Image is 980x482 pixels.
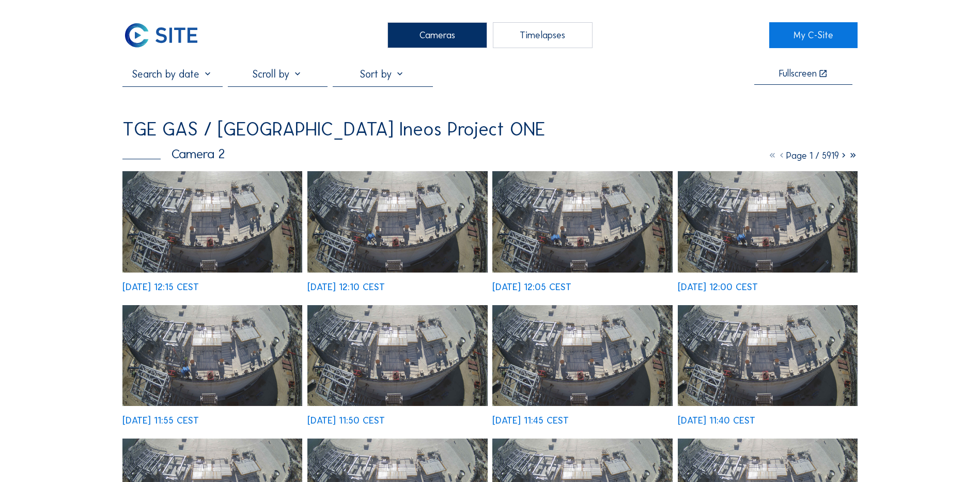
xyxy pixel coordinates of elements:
div: Timelapses [493,22,593,48]
div: Camera 2 [122,147,225,160]
img: image_52774411 [122,305,302,406]
div: [DATE] 11:45 CEST [492,416,569,425]
span: Page 1 / 5919 [786,150,839,161]
img: image_52775009 [122,171,302,273]
a: My C-Site [769,22,858,48]
div: Cameras [387,22,487,48]
a: C-SITE Logo [122,22,211,48]
div: [DATE] 11:40 CEST [678,416,755,425]
div: [DATE] 12:00 CEST [678,282,758,292]
div: [DATE] 12:10 CEST [307,282,385,292]
div: [DATE] 12:05 CEST [492,282,571,292]
img: image_52774330 [307,305,487,406]
div: [DATE] 12:15 CEST [122,282,199,292]
img: image_52774832 [307,171,487,273]
img: image_52774664 [492,171,672,273]
img: image_52774150 [492,305,672,406]
div: [DATE] 11:50 CEST [307,416,385,425]
div: Fullscreen [779,69,817,79]
img: C-SITE Logo [122,22,199,48]
div: TGE GAS / [GEOGRAPHIC_DATA] Ineos Project ONE [122,120,545,139]
input: Search by date 󰅀 [122,68,222,80]
div: [DATE] 11:55 CEST [122,416,199,425]
img: image_52773986 [678,305,858,406]
img: image_52774580 [678,171,858,273]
